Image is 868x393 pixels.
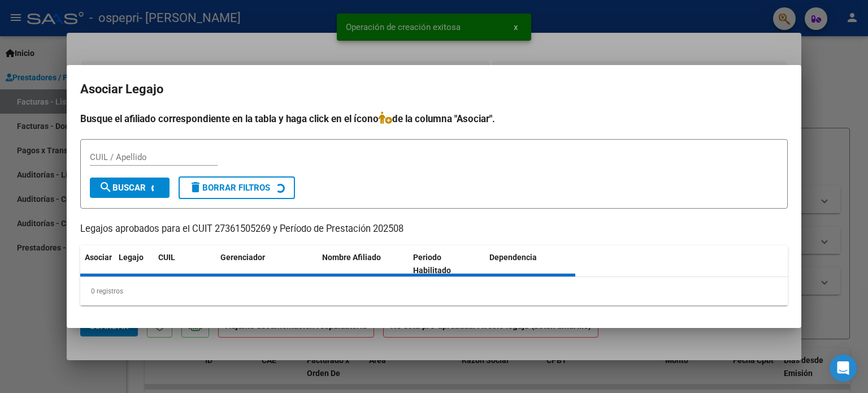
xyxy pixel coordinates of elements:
mat-icon: search [99,180,112,194]
datatable-header-cell: Legajo [114,245,154,283]
datatable-header-cell: Periodo Habilitado [409,245,485,283]
div: Open Intercom Messenger [830,355,857,382]
p: Legajos aprobados para el CUIT 27361505269 y Período de Prestación 202508 [80,222,788,236]
span: Dependencia [489,253,537,262]
span: Legajo [119,253,144,262]
span: Nombre Afiliado [322,253,381,262]
button: Borrar Filtros [179,176,295,199]
mat-icon: delete [189,180,202,194]
span: CUIL [158,253,175,262]
datatable-header-cell: Nombre Afiliado [318,245,409,283]
span: Borrar Filtros [189,183,270,193]
span: Periodo Habilitado [413,253,451,275]
span: Gerenciador [220,253,265,262]
button: Buscar [90,178,170,198]
h2: Asociar Legajo [80,79,788,100]
h4: Busque el afiliado correspondiente en la tabla y haga click en el ícono de la columna "Asociar". [80,111,788,126]
span: Buscar [99,183,146,193]
datatable-header-cell: Dependencia [485,245,576,283]
datatable-header-cell: CUIL [154,245,216,283]
div: 0 registros [80,277,788,305]
span: Asociar [85,253,112,262]
datatable-header-cell: Gerenciador [216,245,318,283]
datatable-header-cell: Asociar [80,245,114,283]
